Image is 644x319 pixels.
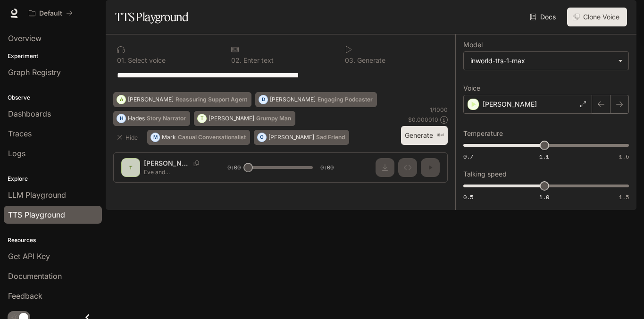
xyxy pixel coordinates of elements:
p: Enter text [242,57,274,64]
p: [PERSON_NAME] [128,97,174,102]
div: T [198,111,206,126]
div: A [117,92,125,107]
button: A[PERSON_NAME]Reassuring Support Agent [113,92,251,107]
p: Voice [463,85,480,92]
p: Mark [162,134,176,140]
h1: TTS Playground [115,8,188,26]
span: 0.7 [463,152,473,160]
p: [PERSON_NAME] [270,97,316,102]
button: Clone Voice [567,8,627,26]
p: Generate [355,57,385,64]
a: Docs [528,8,560,26]
button: MMarkCasual Conversationalist [147,130,250,145]
p: ⌘⏎ [437,133,444,138]
p: Casual Conversationalist [178,134,246,140]
button: HHadesStory Narrator [113,111,190,126]
p: Hades [128,116,145,121]
p: 0 1 . [117,57,126,64]
button: D[PERSON_NAME]Engaging Podcaster [255,92,377,107]
p: 0 2 . [231,57,242,64]
p: Reassuring Support Agent [176,97,247,102]
div: M [151,130,159,145]
p: Select voice [126,57,166,64]
p: [PERSON_NAME] [483,100,537,109]
p: Default [39,9,62,17]
p: [PERSON_NAME] [209,116,254,121]
p: Sad Friend [316,134,345,140]
button: All workspaces [25,4,77,23]
span: 1.1 [539,152,549,160]
p: Story Narrator [147,116,186,121]
span: 0.5 [463,193,473,201]
button: Generate⌘⏎ [401,126,448,145]
div: O [258,130,266,145]
button: T[PERSON_NAME]Grumpy Man [194,111,295,126]
p: 0 3 . [345,57,355,64]
button: O[PERSON_NAME]Sad Friend [254,130,349,145]
p: Talking speed [463,171,507,177]
p: Engaging Podcaster [318,97,373,102]
span: 1.5 [619,152,629,160]
span: 1.5 [619,193,629,201]
div: inworld-tts-1-max [470,56,613,66]
button: Hide [113,130,143,145]
p: Grumpy Man [256,116,291,121]
p: [PERSON_NAME] [268,134,314,140]
div: inworld-tts-1-max [464,52,628,70]
span: 1.0 [539,193,549,201]
div: D [259,92,268,107]
p: Temperature [463,130,503,137]
div: H [117,111,125,126]
p: Model [463,42,483,48]
p: 1 / 1000 [430,106,448,114]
